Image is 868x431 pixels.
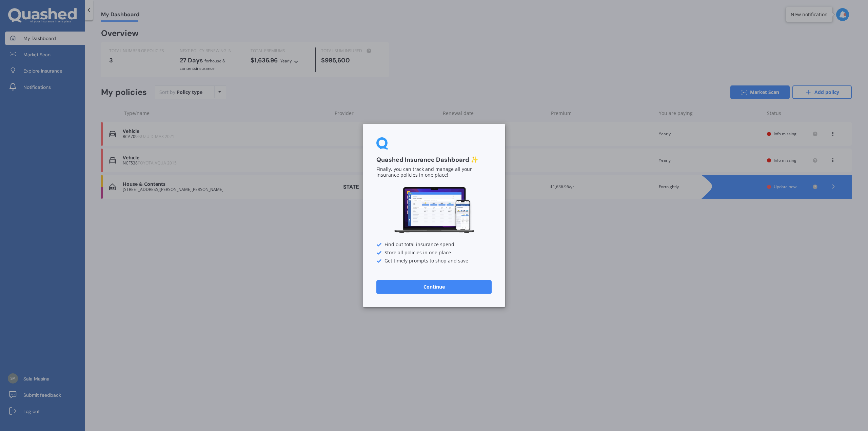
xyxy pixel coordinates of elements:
div: Find out total insurance spend [376,242,492,248]
h3: Quashed Insurance Dashboard ✨ [376,156,492,164]
img: Dashboard [393,186,475,234]
button: Continue [376,280,492,294]
div: Get timely prompts to shop and save [376,258,492,264]
div: Store all policies in one place [376,250,492,256]
p: Finally, you can track and manage all your insurance policies in one place! [376,167,492,178]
